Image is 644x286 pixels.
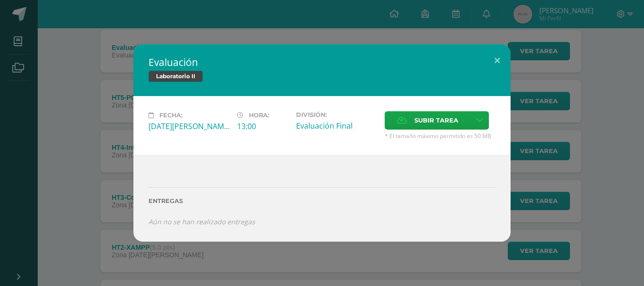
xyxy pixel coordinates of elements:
span: * El tamaño máximo permitido es 50 MB [385,132,495,140]
label: Entregas [149,197,495,204]
div: [DATE][PERSON_NAME] [149,121,230,131]
h2: Evaluación [149,56,495,69]
div: 13:00 [237,121,289,131]
span: Subir tarea [414,112,458,129]
span: Fecha: [159,112,182,119]
span: Laboratorio II [149,71,203,82]
div: Evaluación Final [296,121,377,131]
span: Hora: [249,112,269,119]
i: Aún no se han realizado entregas [149,217,255,226]
label: División: [296,111,377,118]
button: Close (Esc) [484,44,511,76]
